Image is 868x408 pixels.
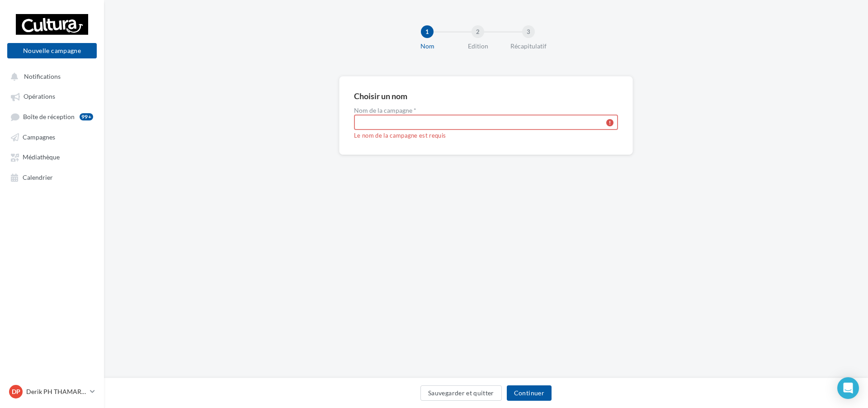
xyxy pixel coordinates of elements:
span: DP [12,387,20,396]
div: 2 [472,25,484,38]
a: Calendrier [5,169,99,185]
div: Choisir un nom [354,92,407,100]
span: Calendrier [23,173,53,181]
div: Open Intercom Messenger [837,377,859,399]
span: Boîte de réception [23,113,75,120]
div: 99+ [80,113,93,120]
span: Notifications [24,72,61,80]
div: Nom [398,42,456,51]
a: Boîte de réception99+ [5,108,99,125]
div: 3 [522,25,535,38]
button: Continuer [507,385,552,401]
button: Sauvegarder et quitter [420,385,502,401]
div: Le nom de la campagne est requis [354,132,618,140]
span: Opérations [24,93,55,101]
span: Campagnes [23,133,55,141]
label: Nom de la campagne * [354,107,618,114]
button: Notifications [5,68,95,84]
p: Derik PH THAMARET [26,387,86,396]
a: DP Derik PH THAMARET [7,383,97,400]
span: Médiathèque [23,154,60,161]
div: Edition [449,42,507,51]
div: 1 [421,25,434,38]
button: Nouvelle campagne [7,43,97,58]
a: Campagnes [5,129,99,145]
a: Médiathèque [5,149,99,165]
a: Opérations [5,88,99,104]
div: Récapitulatif [500,42,557,51]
